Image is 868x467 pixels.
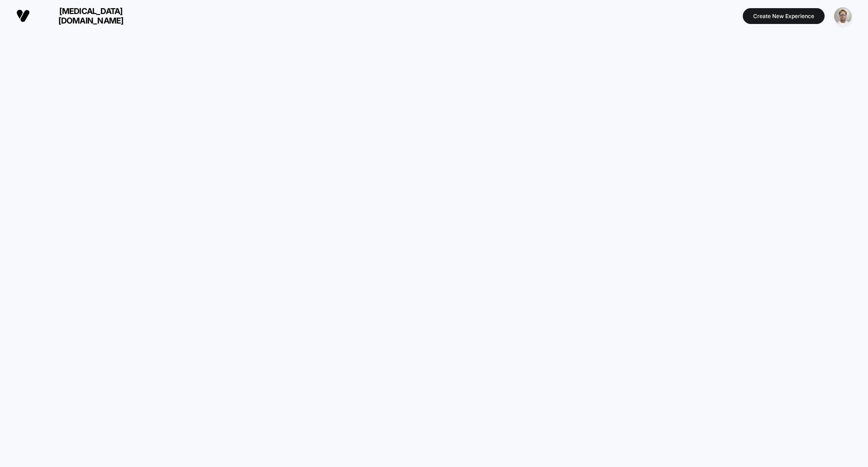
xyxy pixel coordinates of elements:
button: [MEDICAL_DATA][DOMAIN_NAME] [14,6,148,26]
button: ppic [831,7,854,25]
img: Visually logo [16,9,30,23]
img: ppic [834,7,852,25]
button: Create New Experience [743,8,825,24]
span: [MEDICAL_DATA][DOMAIN_NAME] [37,6,145,25]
